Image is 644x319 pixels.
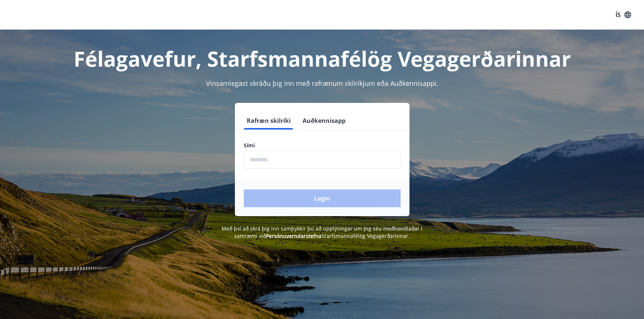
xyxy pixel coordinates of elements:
button: Auðkennisapp [300,112,348,130]
button: ÍS [611,8,635,21]
span: Vinsamlegast skráðu þig inn með rafrænum skilríkjum eða Auðkennisappi. [206,79,438,88]
a: Persónuverndarstefna [266,232,321,239]
button: Rafræn skilríki [244,112,294,130]
span: Með því að skrá þig inn samþykkir þú að upplýsingar um þig séu meðhöndlaðar í samræmi við Starfsm... [222,225,422,239]
label: Sími [244,142,401,149]
h1: Félagavefur, Starfsmannafélög Vegagerðarinnar [65,44,580,73]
